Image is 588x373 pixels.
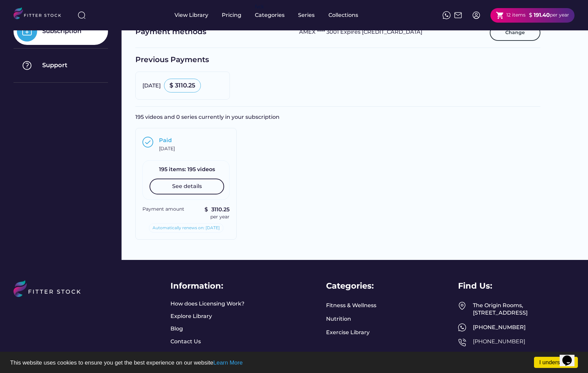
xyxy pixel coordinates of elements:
[458,302,466,310] img: Frame%2049.svg
[42,61,68,70] div: Support
[210,214,230,220] div: per year
[172,183,202,190] div: See details
[10,360,578,366] p: This website uses cookies to ensure you get the best experience on our website
[142,82,161,89] div: [DATE]
[328,11,358,19] div: Collections
[458,338,466,346] img: Frame%2050.svg
[490,25,540,41] button: Change
[213,359,243,366] a: Learn More
[205,206,211,213] div: $
[560,346,581,366] iframe: chat widget
[211,206,230,213] div: 3110.25
[473,302,574,317] div: The Origin Rooms, [STREET_ADDRESS]
[255,11,285,19] div: Categories
[170,350,203,358] a: My Account
[159,137,172,144] div: Paid
[135,55,540,65] div: Previous Payments
[170,325,187,332] a: Blog
[153,225,220,231] div: Automatically renews on: [DATE]
[135,27,292,38] div: Payment methods
[443,11,451,19] img: meteor-icons_whatsapp%20%281%29.svg
[14,7,67,21] img: LOGO.svg
[472,11,480,19] img: profile-circle.svg
[159,145,175,152] div: [DATE]
[473,324,574,331] div: [PHONE_NUMBER]
[255,3,264,10] div: fvck
[496,11,504,20] button: shopping_cart
[473,338,525,345] a: [PHONE_NUMBER]
[169,81,195,90] div: $ 3110.25
[534,12,550,18] strong: 191.40
[550,12,569,19] div: per year
[78,11,86,19] img: search-normal%203.svg
[17,21,37,42] img: Group%201000002325%20%288%29.svg
[298,11,315,19] div: Series
[529,11,532,19] div: $
[17,55,37,76] img: Group%201000002325%20%287%29.svg
[14,280,89,314] img: LOGO%20%281%29.svg
[458,323,466,331] img: meteor-icons_whatsapp%20%281%29.svg
[454,11,462,19] img: Frame%2051.svg
[142,206,184,213] div: Payment amount
[170,338,201,345] a: Contact Us
[506,12,526,19] div: 12 items
[458,280,492,292] div: Find Us:
[170,280,223,292] div: Information:
[326,315,351,323] a: Nutrition
[534,357,578,368] a: I understand!
[42,27,81,35] div: Subscription
[299,28,483,37] div: AMEX **** 3001 Expires [CREDIT_CARD_DATA]
[135,113,540,121] div: 195 videos and 0 series currently in your subscription
[222,11,241,19] div: Pricing
[150,166,224,173] div: 195 items: 195 videos
[175,11,208,19] div: View Library
[326,302,376,309] a: Fitness & Wellness
[142,137,153,148] img: Group%201000002397.svg
[170,313,212,320] a: Explore Library
[326,280,374,292] div: Categories:
[326,329,370,336] a: Exercise Library
[170,300,244,308] a: How does Licensing Work?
